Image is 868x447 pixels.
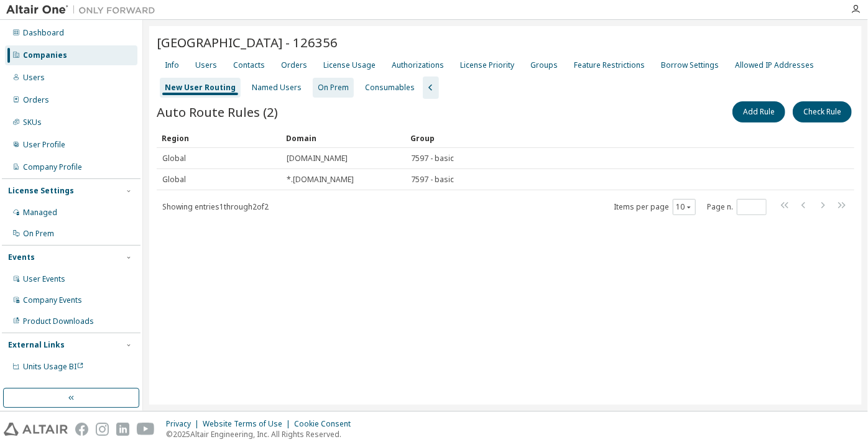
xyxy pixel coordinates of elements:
[4,423,68,436] img: altair_logo.svg
[287,154,348,164] span: [DOMAIN_NAME]
[614,199,696,215] span: Items per page
[8,340,65,350] div: External Links
[6,4,162,16] img: Altair One
[116,423,129,436] img: linkedin.svg
[23,162,82,172] div: Company Profile
[411,175,454,185] span: 7597 - basic
[793,101,852,122] button: Check Rule
[287,175,354,185] span: *.[DOMAIN_NAME]
[8,186,74,196] div: License Settings
[23,140,65,150] div: User Profile
[392,60,444,70] div: Authorizations
[23,295,82,305] div: Company Events
[157,103,278,121] span: Auto Route Rules (2)
[23,274,65,284] div: User Events
[460,60,514,70] div: License Priority
[574,60,645,70] div: Feature Restrictions
[23,361,84,372] span: Units Usage BI
[233,60,265,70] div: Contacts
[318,83,349,93] div: On Prem
[75,423,88,436] img: facebook.svg
[661,60,719,70] div: Borrow Settings
[162,128,276,148] div: Region
[157,34,338,51] span: [GEOGRAPHIC_DATA] - 126356
[195,60,217,70] div: Users
[281,60,307,70] div: Orders
[23,28,64,38] div: Dashboard
[23,95,49,105] div: Orders
[166,429,358,440] p: © 2025 Altair Engineering, Inc. All Rights Reserved.
[530,60,558,70] div: Groups
[162,201,269,212] span: Showing entries 1 through 2 of 2
[411,154,454,164] span: 7597 - basic
[165,83,236,93] div: New User Routing
[252,83,302,93] div: Named Users
[23,208,57,218] div: Managed
[294,419,358,429] div: Cookie Consent
[410,128,820,148] div: Group
[323,60,376,70] div: License Usage
[23,316,94,326] div: Product Downloads
[735,60,814,70] div: Allowed IP Addresses
[676,202,693,212] button: 10
[707,199,767,215] span: Page n.
[162,175,186,185] span: Global
[162,154,186,164] span: Global
[165,60,179,70] div: Info
[137,423,155,436] img: youtube.svg
[23,118,42,127] div: SKUs
[23,73,45,83] div: Users
[8,252,35,262] div: Events
[732,101,785,122] button: Add Rule
[23,50,67,60] div: Companies
[203,419,294,429] div: Website Terms of Use
[96,423,109,436] img: instagram.svg
[23,229,54,239] div: On Prem
[166,419,203,429] div: Privacy
[286,128,400,148] div: Domain
[365,83,415,93] div: Consumables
